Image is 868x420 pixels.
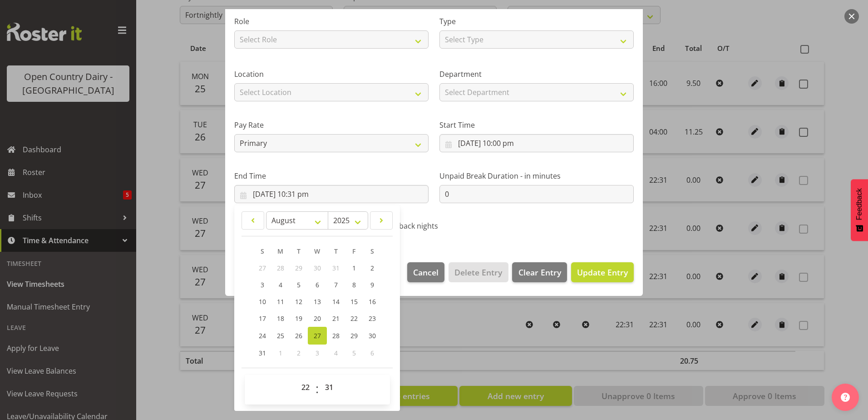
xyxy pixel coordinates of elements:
[297,349,301,357] span: 2
[370,280,374,289] span: 9
[334,247,338,255] span: T
[295,331,302,340] span: 26
[314,264,321,272] span: 30
[439,134,634,152] input: Click to select...
[370,247,374,255] span: S
[271,310,290,327] a: 18
[352,247,355,255] span: F
[271,293,290,310] a: 11
[290,293,308,310] a: 12
[290,327,308,345] a: 26
[314,247,320,255] span: W
[363,327,381,345] a: 30
[449,262,508,282] button: Delete Entry
[295,297,302,306] span: 12
[261,280,264,289] span: 3
[234,69,429,80] label: Location
[316,349,319,357] span: 3
[352,280,356,289] span: 8
[259,297,266,306] span: 10
[571,262,634,282] button: Update Entry
[259,314,266,323] span: 17
[370,349,374,357] span: 6
[295,314,302,323] span: 19
[512,262,567,282] button: Clear Entry
[290,276,308,293] a: 5
[308,276,327,293] a: 6
[279,280,282,289] span: 4
[308,293,327,310] a: 13
[234,16,429,27] label: Role
[253,345,271,361] a: 31
[369,314,376,323] span: 23
[327,310,345,327] a: 21
[253,276,271,293] a: 3
[352,349,356,357] span: 5
[363,293,381,310] a: 16
[253,293,271,310] a: 10
[259,264,266,272] span: 27
[277,264,284,272] span: 28
[439,16,634,27] label: Type
[332,264,340,272] span: 31
[345,327,363,345] a: 29
[314,314,321,323] span: 20
[259,331,266,340] span: 24
[253,310,271,327] a: 17
[327,276,345,293] a: 7
[297,280,301,289] span: 5
[841,393,850,402] img: help-xxl-2.png
[363,276,381,293] a: 9
[308,310,327,327] a: 20
[327,327,345,345] a: 28
[345,260,363,276] a: 1
[327,293,345,310] a: 14
[439,120,634,130] label: Start Time
[454,266,502,278] span: Delete Entry
[234,120,429,130] label: Pay Rate
[332,314,340,323] span: 21
[350,297,358,306] span: 15
[363,260,381,276] a: 2
[345,293,363,310] a: 15
[577,267,628,278] span: Update Entry
[277,331,284,340] span: 25
[314,297,321,306] span: 13
[363,310,381,327] a: 23
[253,327,271,345] a: 24
[277,297,284,306] span: 11
[413,266,439,278] span: Cancel
[271,276,290,293] a: 4
[350,331,358,340] span: 29
[259,349,266,357] span: 31
[369,331,376,340] span: 30
[290,310,308,327] a: 19
[370,264,374,272] span: 2
[234,170,429,181] label: End Time
[261,247,264,255] span: S
[352,264,356,272] span: 1
[439,170,634,181] label: Unpaid Break Duration - in minutes
[332,331,340,340] span: 28
[308,327,327,345] a: 27
[380,221,438,230] span: Call back nights
[345,276,363,293] a: 8
[851,179,868,241] button: Feedback - Show survey
[345,310,363,327] a: 22
[295,264,302,272] span: 29
[334,280,338,289] span: 7
[518,266,561,278] span: Clear Entry
[234,185,429,203] input: Click to select...
[855,188,863,220] span: Feedback
[407,262,444,282] button: Cancel
[297,247,301,255] span: T
[314,331,321,340] span: 27
[277,314,284,323] span: 18
[279,349,282,357] span: 1
[332,297,340,306] span: 14
[271,327,290,345] a: 25
[439,185,634,203] input: Unpaid Break Duration
[439,69,634,80] label: Department
[316,280,319,289] span: 6
[277,247,283,255] span: M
